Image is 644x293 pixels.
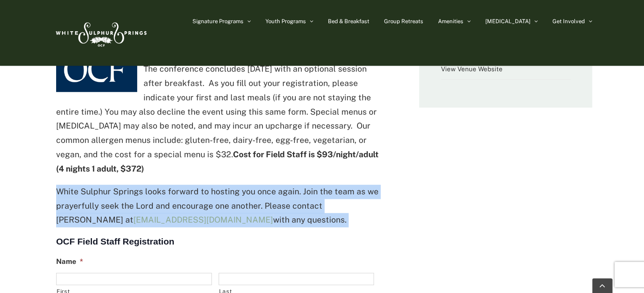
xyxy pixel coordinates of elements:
img: White Sulphur Springs Logo [52,13,149,53]
span: Youth Programs [265,19,306,24]
strong: Cost for Field Staff is $93/night/adult (4 nights 1 adult, $372) [56,150,379,173]
span: Group Retreats [384,19,423,24]
p: White Sulphur Springs looks forward to hosting you once again. Join the team as we prayerfully se... [56,185,381,227]
span: Signature Programs [192,19,244,24]
label: Name [56,257,83,266]
a: [EMAIL_ADDRESS][DOMAIN_NAME] [133,215,273,224]
span: Amenities [438,19,463,24]
p: Check-in begins at 1500 followed by opening dinner at 1800. The conference concludes [DATE] with ... [56,48,381,176]
a: View Venue Website [441,65,503,73]
h3: OCF Field Staff Registration [56,236,381,247]
span: Get Involved [552,19,585,24]
span: Bed & Breakfast [328,19,369,24]
span: [MEDICAL_DATA] [485,19,530,24]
